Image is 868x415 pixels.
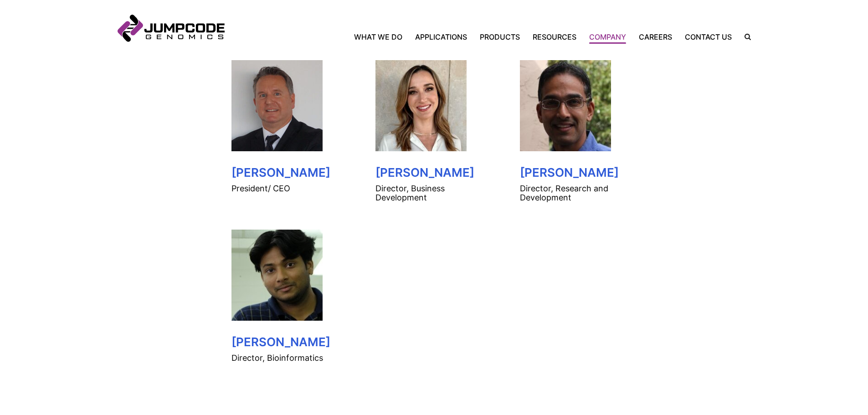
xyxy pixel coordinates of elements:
a: Company [583,31,632,42]
h3: [PERSON_NAME] [231,335,349,349]
nav: Primary Navigation [225,31,738,42]
h3: [PERSON_NAME] [375,166,493,179]
a: Careers [632,31,678,42]
h4: Director, Business Development [375,184,493,202]
h3: [PERSON_NAME] [231,166,349,179]
label: Search the site. [738,34,751,40]
h3: [PERSON_NAME] [520,166,637,179]
img: Mike Salter - Jumpcode CEO [231,60,323,151]
h4: Director, Bioinformatics [231,354,349,363]
a: What We Do [354,31,409,42]
a: Products [473,31,526,42]
h4: President/ CEO [231,184,349,193]
a: Resources [526,31,583,42]
h4: Director, Research and Development [520,184,637,202]
a: Contact Us [678,31,738,42]
a: Applications [409,31,473,42]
